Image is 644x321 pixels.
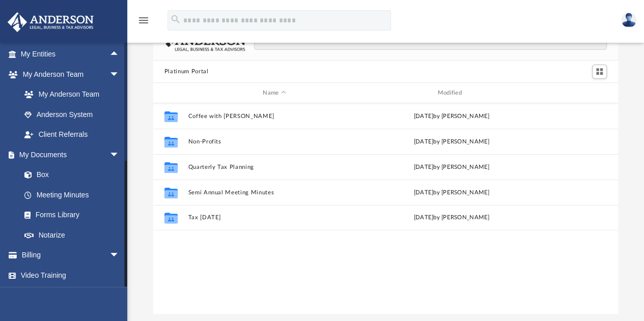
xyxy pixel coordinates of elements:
[170,14,181,25] i: search
[14,205,125,225] a: Forms Library
[14,104,130,125] a: Anderson System
[7,44,135,65] a: My Entitiesarrow_drop_up
[137,14,150,26] i: menu
[109,64,130,85] span: arrow_drop_down
[7,265,130,285] a: Video Training
[365,89,538,98] div: Modified
[14,185,130,205] a: Meeting Minutes
[14,225,130,245] a: Notarize
[188,164,360,170] button: Quarterly Tax Planning
[153,103,618,314] div: grid
[592,65,607,79] button: Switch to Grid View
[5,12,97,32] img: Anderson Advisors Platinum Portal
[7,144,130,165] a: My Documentsarrow_drop_down
[365,213,538,222] div: [DATE] by [PERSON_NAME]
[164,67,209,76] button: Platinum Portal
[7,245,135,266] a: Billingarrow_drop_down
[365,137,538,147] div: [DATE] by [PERSON_NAME]
[365,188,538,197] div: [DATE] by [PERSON_NAME]
[7,64,130,84] a: My Anderson Teamarrow_drop_down
[365,112,538,121] div: [DATE] by [PERSON_NAME]
[14,84,125,105] a: My Anderson Team
[188,215,360,221] button: Tax [DATE]
[137,19,150,26] a: menu
[188,189,360,196] button: Semi Annual Meeting Minutes
[542,89,613,98] div: id
[109,245,130,266] span: arrow_drop_down
[621,13,636,27] img: User Pic
[14,125,130,145] a: Client Referrals
[109,144,130,165] span: arrow_drop_down
[158,89,183,98] div: id
[188,113,360,120] button: Coffee with [PERSON_NAME]
[365,163,538,172] div: [DATE] by [PERSON_NAME]
[188,138,360,145] button: Non-Profits
[14,165,125,185] a: Box
[109,44,130,65] span: arrow_drop_up
[187,89,360,98] div: Name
